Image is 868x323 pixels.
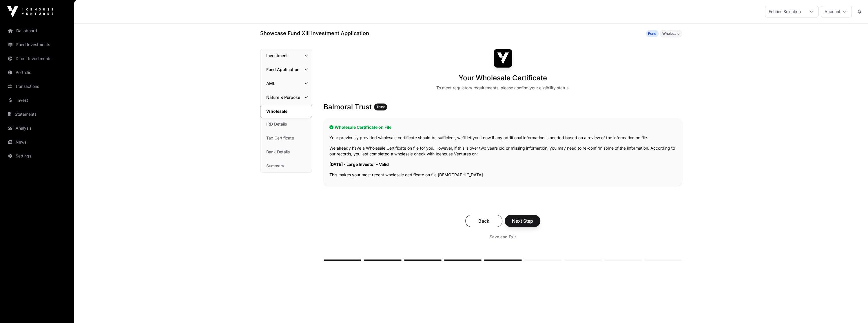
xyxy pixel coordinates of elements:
[483,232,523,242] button: Save and Exit
[329,135,676,141] p: Your previously provided wholesale certificate should be sufficient, we'll let you know if any ad...
[5,80,70,93] a: Transactions
[662,31,679,36] span: Wholesale
[260,146,312,158] a: Bank Details
[473,217,495,224] span: Back
[821,6,852,17] button: Account
[5,24,70,37] a: Dashboard
[260,118,312,130] a: IRD Details
[260,29,369,37] h1: Showcase Fund XIII Investment Application
[494,49,512,68] img: Showcase Fund XIII
[260,91,312,104] a: Nature & Purpose
[260,77,312,90] a: AML
[329,124,676,130] h2: Wholesale Certificate on File
[5,52,70,65] a: Direct Investments
[465,215,502,227] button: Back
[839,295,868,323] iframe: Chat Widget
[329,172,676,178] p: This makes your most recent wholesale certificate on file [DEMOGRAPHIC_DATA].
[505,215,540,227] button: Next Step
[260,49,312,62] a: Investment
[260,132,312,144] a: Tax Certificate
[459,73,547,83] h1: Your Wholesale Certificate
[260,159,312,172] a: Summary
[436,85,570,91] div: To meet regulatory requirements, please confirm your eligibility status.
[324,102,682,112] h3: Balmoral Trust
[329,161,676,167] p: [DATE] - Large Investor - Valid
[5,150,70,162] a: Settings
[490,234,516,240] span: Save and Exit
[5,38,70,51] a: Fund Investments
[512,217,533,224] span: Next Step
[329,145,676,157] p: We already have a Wholesale Certificate on file for you. However, if this is over two years old o...
[260,63,312,76] a: Fund Application
[5,108,70,121] a: Statements
[376,105,385,109] span: Trust
[648,31,656,36] span: Fund
[7,6,53,17] img: Icehouse Ventures Logo
[5,66,70,79] a: Portfolio
[260,105,312,118] a: Wholesale
[765,6,804,17] div: Entities Selection
[5,122,70,135] a: Analysis
[5,94,70,107] a: Invest
[5,136,70,148] a: News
